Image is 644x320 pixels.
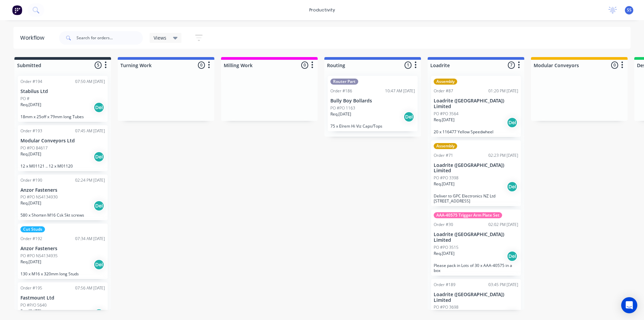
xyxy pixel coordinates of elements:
div: Del [94,102,104,113]
p: Modular Conveyors Ltd [20,138,105,144]
p: PO # [20,96,30,102]
div: Order #190 [20,177,42,183]
p: PO #PO 3698 [434,304,459,310]
p: PO #PO 1163 [330,105,355,111]
p: 20 x 116477 Yellow Speedwheel [434,129,518,134]
div: Order #194 [20,79,42,85]
div: Del [507,181,518,192]
div: 07:45 AM [DATE] [75,128,105,134]
p: PO #P/O 5640 [20,302,47,308]
p: Req. [DATE] [20,102,41,108]
div: Order #19407:50 AM [DATE]Stabilus LtdPO #Req.[DATE]Del18mm x 25off x 79mm long Tubes [18,76,108,122]
p: PO #PO 84617 [20,145,48,151]
p: Fastmount Ltd [20,295,105,301]
div: 03:45 PM [DATE] [488,282,518,288]
p: Req. [DATE] [20,151,41,157]
p: Req. [DATE] [434,117,454,123]
div: Del [507,251,518,262]
div: Order #189 [434,282,455,288]
span: SS [627,7,632,13]
p: Anzor Fasteners [20,187,105,193]
p: Req. [DATE] [330,111,351,117]
div: 02:02 PM [DATE] [488,222,518,228]
div: Order #71 [434,152,453,158]
div: Open Intercom Messenger [621,297,637,313]
p: Bully Boy Bollards [330,98,415,104]
p: 18mm x 25off x 79mm long Tubes [20,114,105,119]
div: Assembly [434,79,457,85]
div: AAA-40575 Trigger Arm Plate SetOrder #3002:02 PM [DATE]Loadrite ([GEOGRAPHIC_DATA]) LimitedPO #PO... [431,210,521,276]
p: Deliver to GPC Electronics NZ Ltd [STREET_ADDRESS] [434,193,518,203]
div: AssemblyOrder #8701:20 PM [DATE]Loadrite ([GEOGRAPHIC_DATA]) LimitedPO #PO 3564Req.[DATE]Del20 x ... [431,76,521,137]
div: Order #30 [434,222,453,228]
p: Req. [DATE] [20,259,41,265]
input: Search for orders... [76,31,143,45]
p: Req. [DATE] [434,181,454,187]
div: productivity [306,5,338,15]
div: Order #87 [434,88,453,94]
span: Views [154,34,166,41]
p: PO #PO NS4134930 [20,194,58,200]
p: 12 x M01121 .. 12 x M01120 [20,164,105,169]
div: Order #186 [330,88,352,94]
div: Order #19002:24 PM [DATE]Anzor FastenersPO #PO NS4134930Req.[DATE]Del580 x Shorten M16 Csk Skt sc... [18,175,108,221]
div: 07:56 AM [DATE] [75,285,105,291]
p: Loadrite ([GEOGRAPHIC_DATA]) Limited [434,292,518,303]
p: Anzor Fasteners [20,246,105,252]
div: Del [94,259,104,270]
div: Del [94,151,104,162]
div: Order #192 [20,236,42,242]
p: Req. [DATE] [20,200,41,206]
div: 10:47 AM [DATE] [385,88,415,94]
p: Req. [DATE] [434,250,454,257]
div: Workflow [20,34,48,42]
div: Cut StudsOrder #19207:34 AM [DATE]Anzor FastenersPO #PO NS4134935Req.[DATE]Del130 x M16 x 320mm l... [18,224,108,279]
div: Assembly [434,143,457,149]
img: Factory [12,5,22,15]
p: Loadrite ([GEOGRAPHIC_DATA]) Limited [434,232,518,243]
div: Order #193 [20,128,42,134]
div: Del [94,200,104,211]
p: PO #PO 3398 [434,175,459,181]
div: 07:50 AM [DATE] [75,79,105,85]
div: 01:20 PM [DATE] [488,88,518,94]
div: Router Part [330,79,358,85]
div: Order #195 [20,285,42,291]
div: 07:34 AM [DATE] [75,236,105,242]
div: Cut Studs [20,226,45,232]
div: AssemblyOrder #7102:23 PM [DATE]Loadrite ([GEOGRAPHIC_DATA]) LimitedPO #PO 3398Req.[DATE]DelDeliv... [431,140,521,207]
p: Stabilus Ltd [20,89,105,94]
div: Order #19307:45 AM [DATE]Modular Conveyors LtdPO #PO 84617Req.[DATE]Del12 x M01121 .. 12 x M01120 [18,125,108,171]
div: Router PartOrder #18610:47 AM [DATE]Bully Boy BollardsPO #PO 1163Req.[DATE]Del75 x Elrem Hi Viz C... [328,76,418,131]
p: 130 x M16 x 320mm long Studs [20,271,105,276]
p: Please pack in Lots of 30 x AAA-40575 in a box [434,263,518,273]
p: PO #PO 3515 [434,244,459,250]
div: 02:24 PM [DATE] [75,177,105,183]
div: AAA-40575 Trigger Arm Plate Set [434,212,502,218]
p: PO #PO NS4134935 [20,253,58,259]
p: Loadrite ([GEOGRAPHIC_DATA]) Limited [434,163,518,174]
p: Loadrite ([GEOGRAPHIC_DATA]) Limited [434,98,518,109]
div: Del [507,117,518,128]
p: 75 x Elrem Hi Viz Caps/Tops [330,124,415,129]
div: Del [404,111,414,122]
div: 02:23 PM [DATE] [488,152,518,158]
div: Del [94,309,104,319]
p: Req. [DATE] [20,308,41,314]
p: PO #PO 3564 [434,111,459,117]
p: 580 x Shorten M16 Csk Skt screws [20,213,105,218]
